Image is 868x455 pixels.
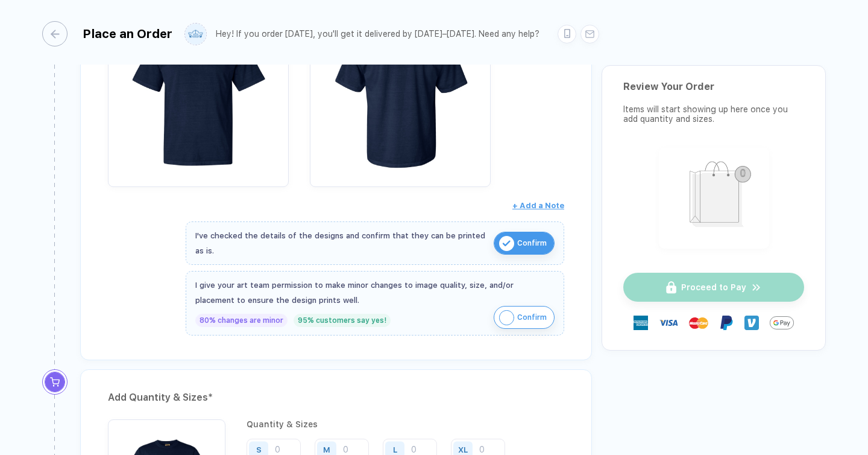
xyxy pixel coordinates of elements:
button: iconConfirm [494,306,555,329]
img: express [634,316,648,330]
div: 95% customers say yes! [294,314,391,327]
img: master-card [689,313,708,332]
img: c5bc33e3-d3c0-4d44-8f33-cc26ec479aa9_nt_front_1738184778367.jpg [114,5,283,174]
button: + Add a Note [512,196,564,215]
div: XL [458,445,468,454]
div: Place an Order [83,27,172,41]
img: GPay [770,311,794,335]
img: Paypal [719,316,734,330]
span: Confirm [517,308,547,327]
img: user profile [185,24,206,45]
img: Venmo [744,316,759,330]
div: Add Quantity & Sizes [108,388,564,407]
div: L [393,445,397,454]
span: Confirm [517,234,547,253]
div: Quantity & Sizes [247,419,564,429]
img: icon [499,310,514,325]
img: shopping_bag.png [664,153,764,241]
div: Items will start showing up here once you add quantity and sizes. [623,104,804,124]
div: I've checked the details of the designs and confirm that they can be printed as is. [195,228,488,258]
div: S [256,445,262,454]
div: I give your art team permission to make minor changes to image quality, size, and/or placement to... [195,278,555,308]
img: icon [499,236,514,251]
img: c5bc33e3-d3c0-4d44-8f33-cc26ec479aa9_nt_back_1738184778370.jpg [316,5,485,174]
div: M [323,445,330,454]
span: + Add a Note [512,201,564,210]
div: 80% changes are minor [195,314,288,327]
div: Hey! If you order [DATE], you'll get it delivered by [DATE]–[DATE]. Need any help? [216,29,539,39]
img: visa [659,313,678,332]
button: iconConfirm [494,232,555,255]
div: Review Your Order [623,81,804,92]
